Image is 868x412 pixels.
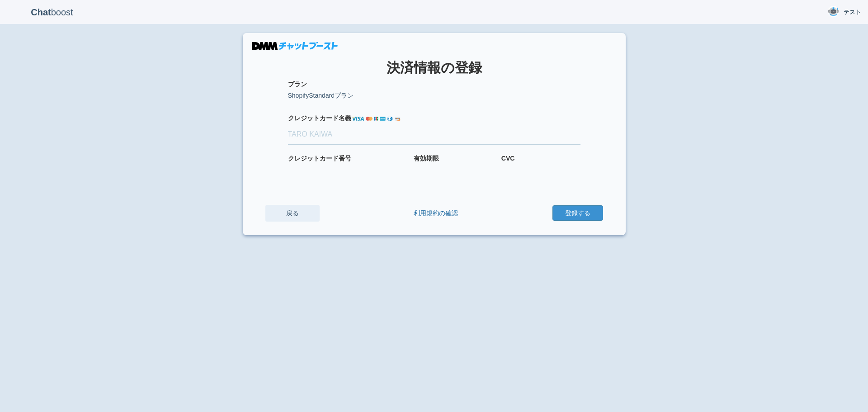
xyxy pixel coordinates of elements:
[31,7,51,17] b: Chat
[844,8,861,17] span: テスト
[501,165,533,173] iframe: Secure payment input frame
[288,165,360,173] iframe: Secure payment input frame
[414,208,458,218] a: 利用規約の確認
[828,6,839,17] img: User Image
[7,1,97,24] p: boost
[265,205,320,222] a: 戻る
[288,154,405,163] label: カード番号
[501,154,580,163] label: CVC
[414,154,493,163] label: 有効期限
[288,114,320,122] i: クレジット
[288,91,580,100] p: ShopifyStandardプラン
[552,205,603,221] button: 登録する
[288,125,580,145] input: TARO KAIWA
[414,165,445,173] iframe: Secure payment input frame
[288,114,580,123] label: カード名義
[252,42,338,50] img: DMMチャットブースト
[288,80,580,89] label: プラン
[288,155,320,162] i: クレジット
[265,60,603,75] h1: 決済情報の登録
